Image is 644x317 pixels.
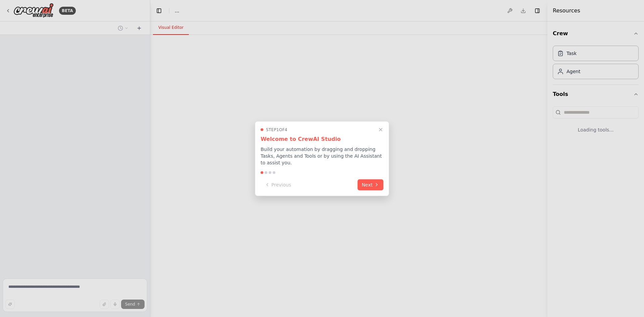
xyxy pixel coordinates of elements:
p: Build your automation by dragging and dropping Tasks, Agents and Tools or by using the AI Assista... [261,146,383,166]
h3: Welcome to CrewAI Studio [261,135,383,143]
button: Previous [261,179,295,190]
span: Step 1 of 4 [266,127,287,132]
button: Close walkthrough [377,125,385,134]
button: Hide left sidebar [154,6,164,15]
button: Next [358,179,383,190]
